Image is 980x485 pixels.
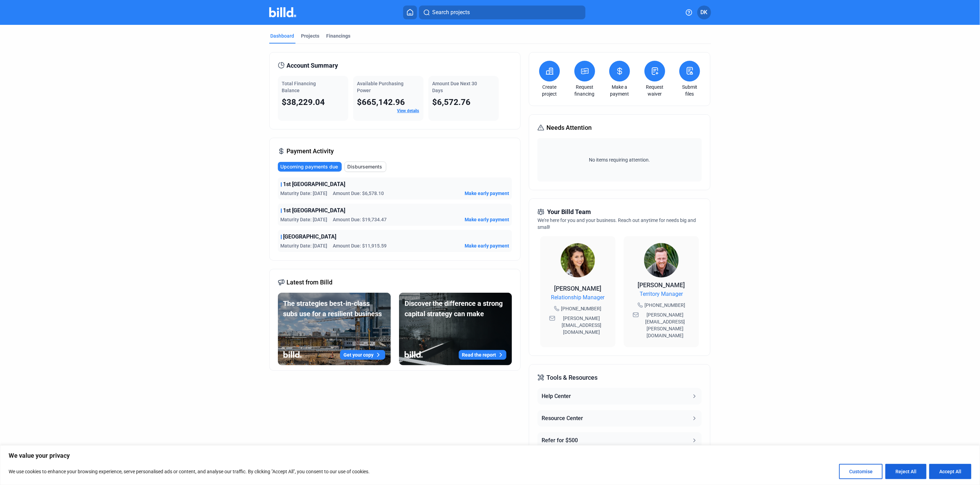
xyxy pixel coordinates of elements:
[537,410,702,427] button: Resource Center
[608,84,632,97] a: Make a payment
[283,206,346,215] span: 1st [GEOGRAPHIC_DATA]
[537,432,702,449] button: Refer for $500
[287,278,333,287] span: Latest from Billd
[9,467,370,476] p: We use cookies to enhance your browsing experience, serve personalised ads or content, and analys...
[301,32,320,39] div: Projects
[282,97,325,107] span: $38,229.04
[885,464,926,479] button: Reject All
[573,84,597,97] a: Request financing
[640,290,683,298] span: Territory Manager
[465,190,509,197] button: Make early payment
[278,162,342,172] button: Upcoming payments due
[546,123,592,133] span: Needs Attention
[333,216,387,223] span: Amount Due: $19,734.47
[537,84,562,97] a: Create project
[537,217,696,230] span: We're here for you and your business. Reach out anytime for needs big and small!
[542,414,583,423] div: Resource Center
[357,97,405,107] span: $665,142.96
[271,32,294,39] div: Dashboard
[333,190,384,197] span: Amount Due: $6,578.10
[465,216,509,223] button: Make early payment
[537,388,702,405] button: Help Center
[405,298,506,319] div: Discover the difference a strong capital strategy can make
[419,6,585,19] button: Search projects
[357,81,404,93] span: Available Purchasing Power
[287,146,334,156] span: Payment Activity
[281,163,338,170] span: Upcoming payments due
[929,464,971,479] button: Accept All
[345,162,386,172] button: Disbursements
[432,8,470,17] span: Search projects
[283,298,385,319] div: The strategies best-in-class subs use for a resilient business
[643,84,667,97] a: Request waiver
[397,108,419,113] a: View details
[281,242,328,249] span: Maturity Date: [DATE]
[459,350,506,360] button: Read the report
[678,84,702,97] a: Submit files
[839,464,883,479] button: Customise
[638,281,685,289] span: [PERSON_NAME]
[701,8,708,17] span: DK
[561,305,602,312] span: [PHONE_NUMBER]
[561,243,595,278] img: Relationship Manager
[282,81,316,93] span: Total Financing Balance
[283,233,337,241] span: [GEOGRAPHIC_DATA]
[697,6,711,19] button: DK
[465,242,509,249] button: Make early payment
[9,452,971,460] p: We value your privacy
[327,32,351,39] div: Financings
[557,315,607,336] span: [PERSON_NAME][EMAIL_ADDRESS][DOMAIN_NAME]
[340,350,385,360] button: Get your copy
[554,285,602,292] span: [PERSON_NAME]
[433,97,471,107] span: $6,572.76
[542,436,578,445] div: Refer for $500
[540,156,699,163] span: No items requiring attention.
[348,163,382,170] span: Disbursements
[644,302,685,309] span: [PHONE_NUMBER]
[547,207,591,217] span: Your Billd Team
[551,293,605,302] span: Relationship Manager
[281,216,328,223] span: Maturity Date: [DATE]
[281,190,328,197] span: Maturity Date: [DATE]
[644,243,679,278] img: Territory Manager
[433,81,477,93] span: Amount Due Next 30 Days
[269,7,297,17] img: Billd Company Logo
[640,311,690,339] span: [PERSON_NAME][EMAIL_ADDRESS][PERSON_NAME][DOMAIN_NAME]
[333,242,387,249] span: Amount Due: $11,915.59
[287,61,338,70] span: Account Summary
[546,373,598,382] span: Tools & Resources
[283,180,346,188] span: 1st [GEOGRAPHIC_DATA]
[542,392,571,400] div: Help Center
